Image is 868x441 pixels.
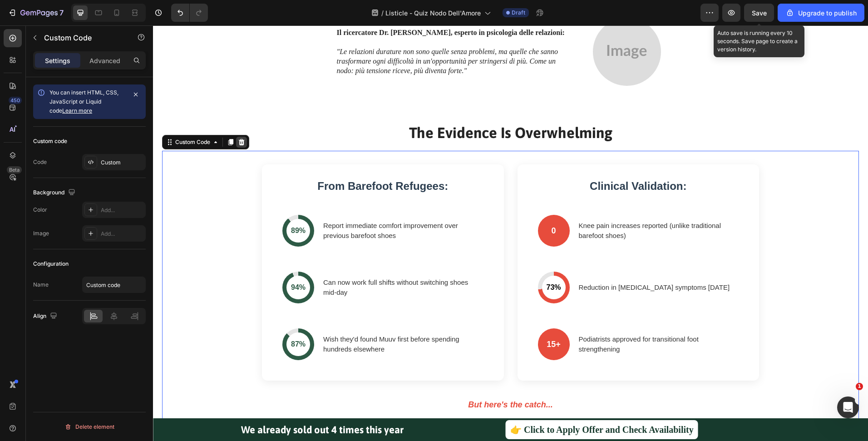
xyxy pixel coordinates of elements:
button: Upgrade to publish [778,4,864,22]
h3: Clinical Validation: [378,153,593,169]
div: Code [33,158,47,166]
div: Custom [101,159,143,167]
span: 1 [856,383,863,390]
span: Draft [512,9,525,17]
div: 450 [9,97,22,104]
div: Beta [7,166,22,173]
p: Settings [45,56,70,65]
div: Align [33,310,59,322]
div: Podiatrists approved for transitional foot strengthening [426,309,586,329]
div: Add... [101,206,143,214]
div: Undo/Redo [171,4,208,22]
p: Custom Code [44,32,121,43]
span: 15+ [394,313,408,325]
div: But here's the catch... [109,373,606,386]
div: Reduction in [MEDICAL_DATA] symptoms [DATE] [426,257,577,268]
div: Image [33,229,49,238]
div: Name [33,281,49,289]
a: 👉 Click to Apply Offer and Check Availability [353,395,545,414]
div: Upgrade to publish [785,8,857,18]
iframe: Intercom live chat [837,396,859,418]
span: 94% [138,257,153,268]
a: Learn more [62,107,92,114]
span: You can insert HTML, CSS, JavaScript or Liquid code [49,89,118,114]
button: Save [744,4,774,22]
span: 89% [138,200,153,211]
span: 73% [393,257,408,268]
div: Can now work full shifts without switching shoes mid-day [170,252,330,273]
iframe: Design area [153,25,868,441]
div: Custom code [33,137,67,145]
span: / [381,8,384,18]
p: Advanced [89,56,120,65]
span: Listicle - Quiz Nodo Dell'Amore [385,8,481,18]
div: Color [33,206,47,214]
p: 👉 Click to Apply Offer and Check Availability [357,396,541,412]
div: Delete element [64,421,114,432]
span: 0 [398,199,403,212]
div: Knee pain increases reported (unlike traditional barefoot shoes) [426,195,586,216]
h2: The Evidence Is Overwhelming [9,97,706,118]
button: 7 [4,4,68,22]
div: Background [33,187,77,199]
span: Save [752,9,767,17]
span: 87% [138,313,153,324]
div: Wish they'd found Muuv first before spending hundreds elsewhere [170,309,330,329]
h3: From Barefoot Refugees: [123,153,337,169]
div: Report immediate comfort improvement over previous barefoot shoes [170,195,330,216]
p: 7 [59,7,64,18]
button: Delete element [33,420,146,434]
div: Add... [101,230,143,238]
div: Configuration [33,260,69,268]
i: "Le relazioni durature non sono quelle senza problemi, ma quelle che sanno trasformare ogni diffi... [184,22,405,49]
div: Custom Code [20,113,59,121]
strong: Il ricercatore Dr. [PERSON_NAME], esperto in psicologia delle relazioni: [184,3,412,11]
